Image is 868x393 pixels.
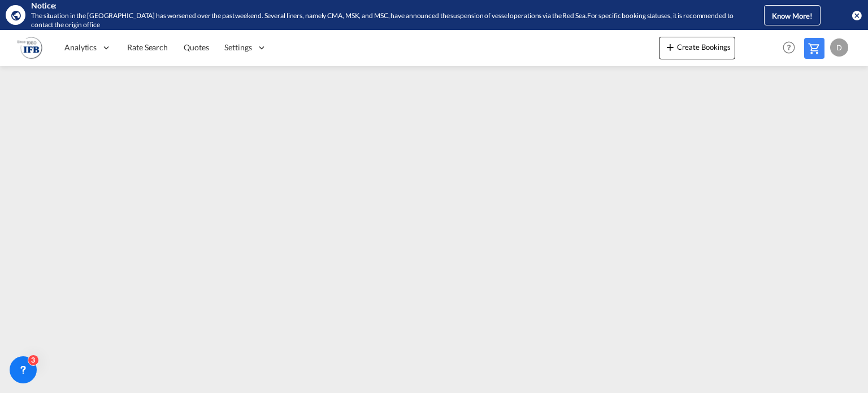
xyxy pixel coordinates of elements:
button: icon-close-circle [851,10,862,21]
a: Quotes [176,29,216,66]
span: Quotes [184,42,209,52]
span: Analytics [64,42,97,53]
img: b628ab10256c11eeb52753acbc15d091.png [17,35,42,61]
div: The situation in the Red Sea has worsened over the past weekend. Several liners, namely CMA, MSK,... [31,11,734,31]
span: Settings [224,42,251,53]
div: Analytics [57,29,119,66]
span: Rate Search [127,42,168,52]
md-icon: icon-plus 400-fg [663,40,677,54]
md-icon: icon-earth [10,10,21,21]
div: D [830,38,848,57]
div: Help [779,38,804,58]
button: icon-plus 400-fgCreate Bookings [659,37,735,59]
span: Know More! [772,11,813,20]
span: Help [779,38,798,57]
a: Rate Search [119,29,176,66]
button: Know More! [764,5,821,25]
div: Settings [216,29,274,66]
